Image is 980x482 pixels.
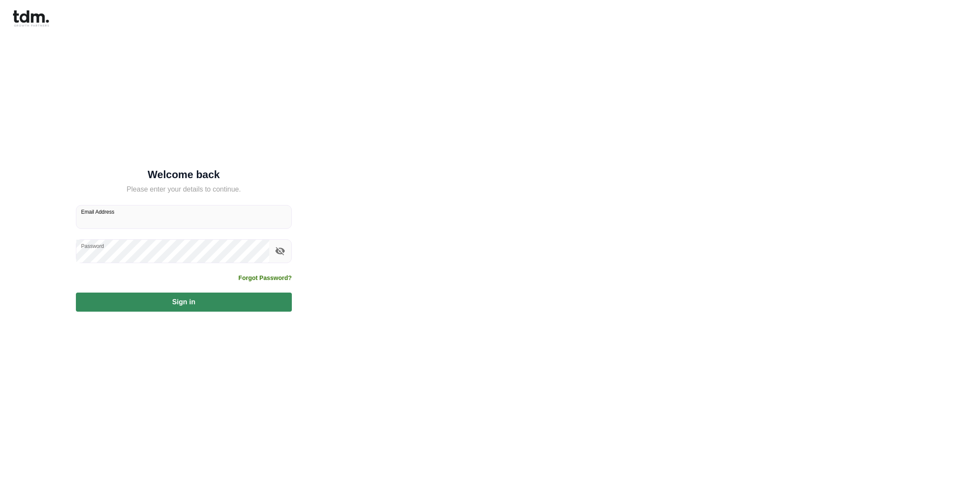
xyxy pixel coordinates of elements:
[76,184,292,195] h5: Please enter your details to continue.
[81,242,104,250] label: Password
[81,208,114,215] label: Email Address
[76,170,292,179] h5: Welcome back
[76,293,292,312] button: Sign in
[273,244,287,258] button: toggle password visibility
[238,274,292,282] a: Forgot Password?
